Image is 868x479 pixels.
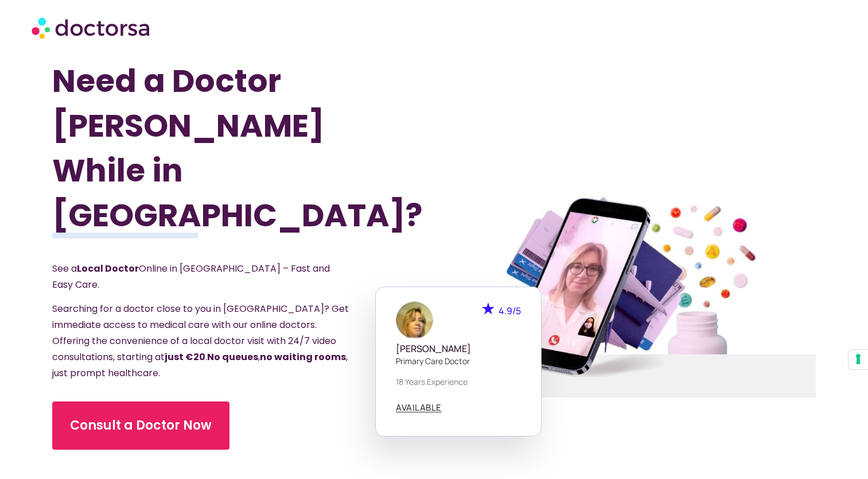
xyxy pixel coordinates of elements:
[52,59,377,238] h1: Need a Doctor [PERSON_NAME] While in [GEOGRAPHIC_DATA]?
[396,355,521,367] p: Primary care doctor
[396,403,442,412] a: AVAILABLE
[499,304,521,317] span: 4.9/5
[396,343,521,354] h5: [PERSON_NAME]
[52,302,349,380] span: Searching for a doctor close to you in [GEOGRAPHIC_DATA]? Get immediate access to medical care wi...
[165,350,205,364] strong: just €20
[848,350,868,369] button: Your consent preferences for tracking technologies
[396,376,521,388] p: 18 years experience
[260,350,346,364] strong: no waiting rooms
[207,350,258,364] strong: No queues
[70,416,212,435] span: Consult a Doctor Now
[52,401,229,450] a: Consult a Doctor Now
[52,262,330,291] span: See a Online in [GEOGRAPHIC_DATA] – Fast and Easy Care.
[77,262,139,275] strong: Local Doctor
